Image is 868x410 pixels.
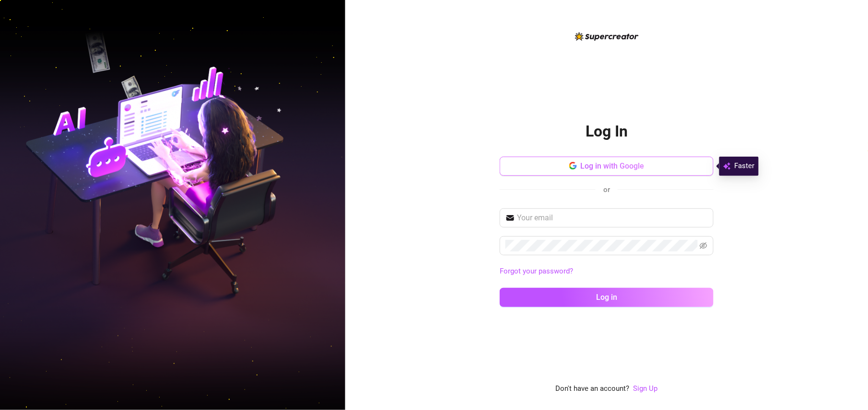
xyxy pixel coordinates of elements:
span: Log in [596,293,617,302]
input: Your email [517,212,708,224]
button: Log in with Google [500,157,714,176]
a: Sign Up [633,384,658,393]
img: logo-BBDzfeDw.svg [575,32,639,41]
img: svg%3e [723,160,731,172]
span: Faster [735,160,755,172]
a: Sign Up [633,383,658,395]
a: Forgot your password? [500,266,714,277]
span: eye-invisible [700,242,707,250]
h2: Log In [586,122,628,141]
a: Forgot your password? [500,267,573,275]
span: or [603,185,610,194]
button: Log in [500,288,714,307]
span: Log in with Google [581,161,645,171]
span: Don't have an account? [556,383,630,395]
